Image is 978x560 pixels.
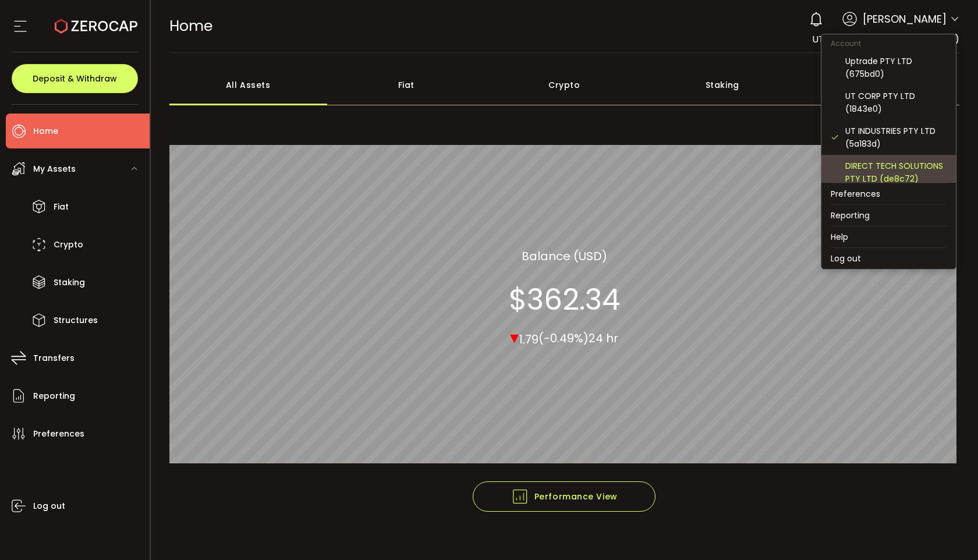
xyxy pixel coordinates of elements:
span: Home [169,16,212,36]
li: Reporting [821,205,956,226]
span: Account [821,38,870,48]
span: (-0.49%) [538,330,589,346]
button: Performance View [473,481,655,512]
span: Structures [54,312,98,329]
span: ▾ [510,324,519,349]
div: Staking [643,65,802,105]
button: Deposit & Withdraw [12,64,138,93]
iframe: Chat Widget [920,504,978,560]
span: Deposit & Withdraw [33,75,117,83]
div: All Assets [169,65,328,105]
div: Structured Products [802,65,960,105]
span: Transfers [33,350,75,367]
span: Home [33,123,58,140]
section: Balance (USD) [522,247,607,264]
span: Log out [33,498,65,515]
span: Crypto [54,236,83,253]
div: Crypto [486,65,644,105]
span: Staking [54,274,85,291]
span: 1.79 [519,331,538,347]
li: Log out [821,248,956,269]
span: Fiat [54,199,69,215]
div: Uptrade PTY LTD (675bd0) [845,55,947,80]
div: UT CORP PTY LTD (1843e0) [845,90,947,115]
span: UT INDUSTRIES PTY LTD (5a183d) [812,33,959,46]
section: $362.34 [509,282,620,317]
span: Preferences [33,426,84,442]
span: Reporting [33,388,75,405]
li: Help [821,226,956,247]
span: Performance View [511,488,618,505]
span: My Assets [33,161,76,178]
div: DIRECT TECH SOLUTIONS PTY LTD (de8c72) [845,160,947,185]
div: Fiat [327,65,486,105]
span: [PERSON_NAME] [863,11,947,27]
li: Preferences [821,183,956,204]
div: UT INDUSTRIES PTY LTD (5a183d) [845,125,947,150]
span: 24 hr [589,330,618,346]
